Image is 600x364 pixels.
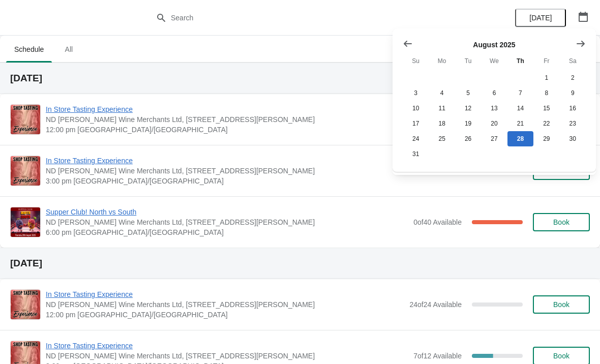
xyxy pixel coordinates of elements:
[507,101,533,116] button: Thursday August 14 2025
[170,9,450,27] input: Search
[553,352,569,360] span: Book
[455,101,481,116] button: Tuesday August 12 2025
[481,101,507,116] button: Wednesday August 13 2025
[46,176,412,186] span: 3:00 pm [GEOGRAPHIC_DATA]/[GEOGRAPHIC_DATA]
[560,116,586,131] button: Saturday August 23 2025
[481,85,507,101] button: Wednesday August 6 2025
[560,52,586,70] th: Saturday
[403,101,429,116] button: Sunday August 10 2025
[507,52,533,70] th: Thursday
[413,352,462,360] span: 7 of 12 Available
[46,341,408,351] span: In Store Tasting Experience
[46,114,404,125] span: ND [PERSON_NAME] Wine Merchants Ltd, [STREET_ADDRESS][PERSON_NAME]
[403,116,429,131] button: Sunday August 17 2025
[56,40,81,58] span: All
[403,85,429,101] button: Sunday August 3 2025
[409,300,462,309] span: 24 of 24 Available
[11,105,40,134] img: In Store Tasting Experience | ND John Wine Merchants Ltd, 90 Walter Road, Swansea SA1 4QF, UK | 1...
[403,146,429,162] button: Sunday August 31 2025
[46,125,404,135] span: 12:00 pm [GEOGRAPHIC_DATA]/[GEOGRAPHIC_DATA]
[403,131,429,146] button: Sunday August 24 2025
[560,85,586,101] button: Saturday August 9 2025
[560,131,586,146] button: Saturday August 30 2025
[481,116,507,131] button: Wednesday August 20 2025
[455,116,481,131] button: Tuesday August 19 2025
[429,116,455,131] button: Monday August 18 2025
[553,218,569,226] span: Book
[481,52,507,70] th: Wednesday
[10,258,590,268] h2: [DATE]
[481,131,507,146] button: Wednesday August 27 2025
[533,213,590,231] button: Book
[413,218,462,226] span: 0 of 40 Available
[533,70,559,85] button: Friday August 1 2025
[533,85,559,101] button: Friday August 8 2025
[46,156,412,166] span: In Store Tasting Experience
[553,300,569,309] span: Book
[515,9,566,27] button: [DATE]
[46,310,404,320] span: 12:00 pm [GEOGRAPHIC_DATA]/[GEOGRAPHIC_DATA]
[560,70,586,85] button: Saturday August 2 2025
[533,52,559,70] th: Friday
[429,85,455,101] button: Monday August 4 2025
[11,290,40,319] img: In Store Tasting Experience | ND John Wine Merchants Ltd, 90 Walter Road, Swansea SA1 4QF, UK | 1...
[429,101,455,116] button: Monday August 11 2025
[46,299,404,310] span: ND [PERSON_NAME] Wine Merchants Ltd, [STREET_ADDRESS][PERSON_NAME]
[403,52,429,70] th: Sunday
[46,227,408,237] span: 6:00 pm [GEOGRAPHIC_DATA]/[GEOGRAPHIC_DATA]
[533,131,559,146] button: Friday August 29 2025
[11,207,40,237] img: Supper Club! North vs South | ND John Wine Merchants Ltd, 90 Walter Road, Swansea SA1 4QF, UK | 6...
[455,52,481,70] th: Tuesday
[507,131,533,146] button: Today Thursday August 28 2025
[46,207,408,217] span: Supper Club! North vs South
[429,131,455,146] button: Monday August 25 2025
[572,35,590,53] button: Show next month, September 2025
[533,116,559,131] button: Friday August 22 2025
[507,116,533,131] button: Thursday August 21 2025
[429,52,455,70] th: Monday
[46,104,404,114] span: In Store Tasting Experience
[560,101,586,116] button: Saturday August 16 2025
[455,131,481,146] button: Tuesday August 26 2025
[399,35,417,53] button: Show previous month, July 2025
[46,351,408,361] span: ND [PERSON_NAME] Wine Merchants Ltd, [STREET_ADDRESS][PERSON_NAME]
[46,217,408,227] span: ND [PERSON_NAME] Wine Merchants Ltd, [STREET_ADDRESS][PERSON_NAME]
[10,73,590,83] h2: [DATE]
[6,40,52,58] span: Schedule
[529,14,552,22] span: [DATE]
[455,85,481,101] button: Tuesday August 5 2025
[46,166,412,176] span: ND [PERSON_NAME] Wine Merchants Ltd, [STREET_ADDRESS][PERSON_NAME]
[507,85,533,101] button: Thursday August 7 2025
[533,101,559,116] button: Friday August 15 2025
[46,289,404,299] span: In Store Tasting Experience
[533,295,590,314] button: Book
[11,156,40,186] img: In Store Tasting Experience | ND John Wine Merchants Ltd, 90 Walter Road, Swansea SA1 4QF, UK | 3...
